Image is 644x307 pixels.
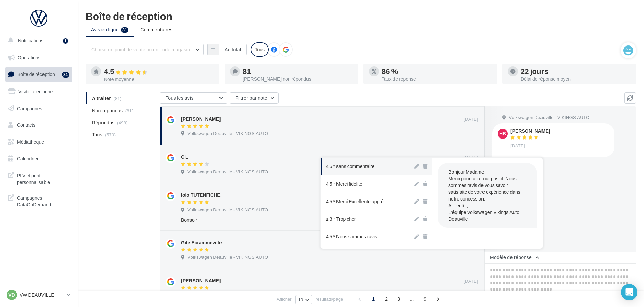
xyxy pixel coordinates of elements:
[86,44,204,55] button: Choisir un point de vente ou un code magasin
[326,163,375,170] div: 4 5 * sans commentaire
[326,198,387,205] span: 4 5 * Merci Excellente appré...
[207,44,247,55] button: Au total
[510,143,525,149] span: [DATE]
[160,92,227,104] button: Tous les avis
[4,34,71,48] button: Notifications 1
[17,193,69,208] span: Campagnes DataOnDemand
[419,294,430,304] span: 9
[17,105,42,111] span: Campagnes
[181,217,434,223] div: Bonsoir
[4,67,74,82] a: Boîte de réception81
[181,192,221,198] div: lolo TUTENFICHE
[321,228,413,245] button: 4 5 * Nous sommes ravis
[406,294,417,304] span: ...
[326,233,377,240] div: 4 5 * Nous sommes ravis
[140,26,172,33] span: Commentaires
[464,154,478,160] span: [DATE]
[4,118,74,132] a: Contacts
[17,122,35,128] span: Contacts
[251,42,269,57] div: Tous
[484,252,543,263] button: Modèle de réponse
[277,296,292,302] span: Afficher
[321,175,413,193] button: 4 5 * Merci fidélité
[105,132,116,137] span: (579)
[382,68,492,75] div: 86 %
[5,288,72,301] a: VD VW DEAUVILLE
[187,254,268,260] span: Volkswagen Deauville - VIKINGS AUTO
[104,77,214,82] div: Note moyenne
[219,44,247,55] button: Au total
[117,120,128,125] span: (498)
[86,11,636,21] div: Boîte de réception
[521,76,631,81] div: Délai de réponse moyen
[368,294,379,304] span: 1
[8,291,15,298] span: VD
[326,216,356,222] div: ≤ 3 * Trop cher
[181,277,221,284] div: [PERSON_NAME]
[17,171,69,185] span: PLV et print personnalisable
[4,152,74,166] a: Calendrier
[17,156,39,161] span: Calendrier
[104,68,214,75] div: 4.5
[4,191,74,211] a: Campagnes DataOnDemand
[4,85,74,99] a: Visibilité en ligne
[17,71,55,77] span: Boîte de réception
[62,72,69,78] div: 81
[321,210,413,228] button: ≤ 3 * Trop cher
[295,295,312,304] button: 10
[321,158,413,175] button: 4 5 * sans commentaire
[91,47,190,52] span: Choisir un point de vente ou un code magasin
[4,51,74,65] a: Opérations
[298,297,303,302] span: 10
[187,207,268,213] span: Volkswagen Deauville - VIKINGS AUTO
[230,92,279,104] button: Filtrer par note
[63,38,68,44] div: 1
[4,135,74,149] a: Médiathèque
[181,239,222,246] div: Gite Ecrammeville
[381,294,392,304] span: 2
[393,294,404,304] span: 3
[382,76,492,81] div: Taux de réponse
[621,284,637,300] div: Open Intercom Messenger
[18,38,43,43] span: Notifications
[326,181,362,187] div: 4 5 * Merci fidélité
[17,139,44,145] span: Médiathèque
[92,119,115,126] span: Répondus
[243,68,353,75] div: 81
[509,115,589,121] span: Volkswagen Deauville - VIKINGS AUTO
[4,101,74,116] a: Campagnes
[243,76,353,81] div: [PERSON_NAME] non répondus
[510,129,550,133] div: [PERSON_NAME]
[464,116,478,122] span: [DATE]
[448,169,520,222] span: Bonjour Madame, Merci pour ce retour positif. Nous sommes ravis de vous savoir satisfaite de votr...
[18,55,40,60] span: Opérations
[4,168,74,188] a: PLV et print personnalisable
[18,89,53,94] span: Visibilité en ligne
[166,95,194,101] span: Tous les avis
[187,131,268,137] span: Volkswagen Deauville - VIKINGS AUTO
[20,291,64,298] p: VW DEAUVILLE
[499,130,506,137] span: HB
[321,193,413,210] button: 4 5 * Merci Excellente appré...
[125,108,134,113] span: (81)
[464,278,478,284] span: [DATE]
[92,131,103,138] span: Tous
[92,107,123,114] span: Non répondus
[521,68,631,75] div: 22 jours
[187,169,268,175] span: Volkswagen Deauville - VIKINGS AUTO
[181,154,188,160] div: C L
[181,116,221,122] div: [PERSON_NAME]
[316,296,343,302] span: résultats/page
